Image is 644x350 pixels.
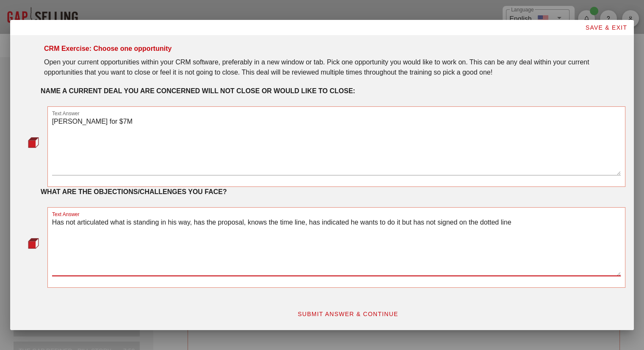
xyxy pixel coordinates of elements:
div: Open your current opportunities within your CRM software, preferably in a new window or tab. Pick... [44,57,625,78]
span: SAVE & EXIT [585,24,627,31]
img: question-bullet-actve.png [28,238,39,249]
div: CRM Exercise: Choose one opportunity [44,44,171,54]
label: Text Answer [52,111,80,117]
strong: NAME A CURRENT DEAL YOU ARE CONCERNED WILL NOT CLOSE OR WOULD LIKE TO CLOSE: [41,87,355,94]
button: SUBMIT ANSWER & CONTINUE [290,306,405,322]
strong: WHAT ARE THE OBJECTIONS/CHALLENGES YOU FACE? [41,188,227,195]
label: Text Answer [52,211,80,218]
img: question-bullet-actve.png [28,137,39,148]
span: SUBMIT ANSWER & CONTINUE [297,311,398,317]
button: SAVE & EXIT [578,20,634,35]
